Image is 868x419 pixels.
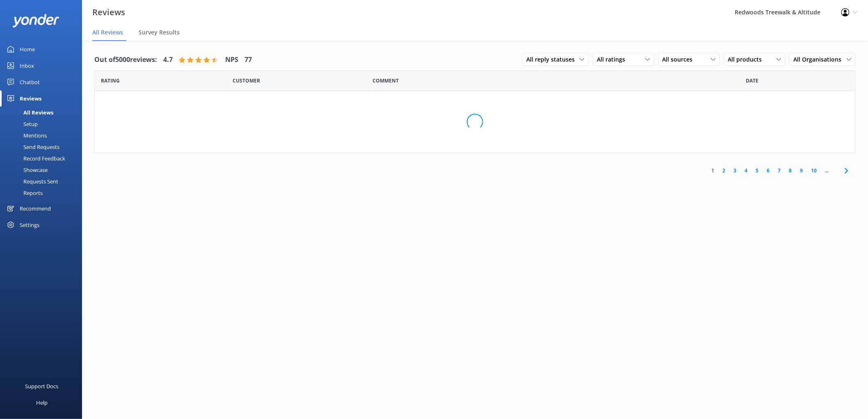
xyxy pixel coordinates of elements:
[92,28,123,37] span: All Reviews
[5,164,48,176] div: Showcase
[763,167,774,174] a: 6
[20,217,39,233] div: Settings
[225,55,238,65] h4: NPS
[5,187,43,199] div: Reports
[20,74,40,90] div: Chatbot
[5,176,58,187] div: Requests Sent
[752,167,763,174] a: 5
[101,77,120,85] span: Date
[794,55,847,64] span: All Organisations
[20,90,41,107] div: Reviews
[728,55,767,64] span: All products
[92,6,125,19] h3: Reviews
[708,167,719,174] a: 1
[5,130,47,141] div: Mentions
[20,41,35,57] div: Home
[774,167,785,174] a: 7
[785,167,796,174] a: 8
[5,107,53,118] div: All Reviews
[5,153,82,164] a: Record Feedback
[94,55,157,65] h4: Out of 5000 reviews:
[5,153,65,164] div: Record Feedback
[5,164,82,176] a: Showcase
[163,55,173,65] h4: 4.7
[12,14,59,27] img: yonder-white-logo.png
[36,394,48,411] div: Help
[5,118,38,130] div: Setup
[5,130,82,141] a: Mentions
[5,141,59,153] div: Send Requests
[5,141,82,153] a: Send Requests
[741,167,752,174] a: 4
[746,77,759,85] span: Date
[796,167,807,174] a: 9
[20,200,51,217] div: Recommend
[821,167,833,174] span: ...
[662,55,698,64] span: All sources
[5,118,82,130] a: Setup
[730,167,741,174] a: 3
[5,176,82,187] a: Requests Sent
[233,77,260,85] span: Date
[139,28,180,37] span: Survey Results
[807,167,821,174] a: 10
[25,378,59,394] div: Support Docs
[20,57,34,74] div: Inbox
[5,107,82,118] a: All Reviews
[597,55,630,64] span: All ratings
[526,55,580,64] span: All reply statuses
[373,77,399,85] span: Question
[719,167,730,174] a: 2
[244,55,252,65] h4: 77
[5,187,82,199] a: Reports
